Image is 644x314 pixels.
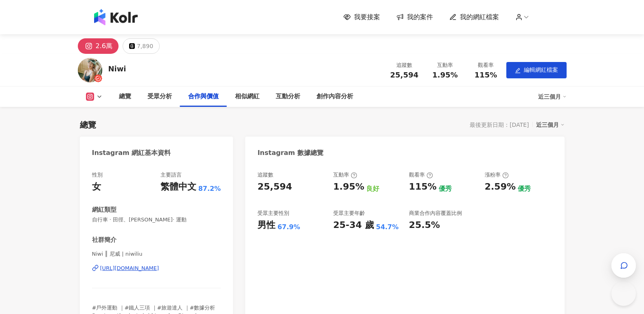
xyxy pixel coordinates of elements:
[407,13,433,22] span: 我的案件
[257,181,292,193] div: 25,594
[376,223,399,232] div: 54.7%
[277,223,300,232] div: 67.9%
[333,210,365,217] div: 受眾主要年齡
[257,171,273,179] div: 追蹤數
[475,71,497,79] span: 115%
[92,206,116,214] div: 網紅類型
[94,9,138,25] img: logo
[460,13,499,22] span: 我的網紅檔案
[485,181,516,193] div: 2.59%
[432,71,457,79] span: 1.95%
[92,171,103,179] div: 性別
[92,216,221,223] span: 自行車 · 田徑、[PERSON_NAME]· 運動
[409,181,437,193] div: 115%
[137,40,153,52] div: 7,890
[92,148,171,157] div: Instagram 網紅基本資料
[506,62,567,78] button: edit編輯網紅檔案
[80,119,96,130] div: 總覽
[354,13,380,22] span: 我要接案
[366,184,379,193] div: 良好
[317,92,353,102] div: 創作內容分析
[538,90,567,103] div: 近三個月
[518,184,531,193] div: 優秀
[515,68,521,73] span: edit
[276,92,300,102] div: 互動分析
[449,13,499,22] a: 我的網紅檔案
[78,58,102,82] img: KOL Avatar
[333,181,364,193] div: 1.95%
[119,92,131,102] div: 總覽
[485,171,509,179] div: 漲粉率
[78,38,119,54] button: 2.6萬
[100,265,159,272] div: [URL][DOMAIN_NAME]
[108,64,126,74] div: Niwi
[430,61,461,69] div: 互動率
[147,92,172,102] div: 受眾分析
[92,181,101,193] div: 女
[198,184,221,193] span: 87.2%
[92,250,221,258] span: Niwi ║ 尼威 | niwiliu
[235,92,259,102] div: 相似網紅
[524,66,558,73] span: 編輯網紅檔案
[333,219,374,232] div: 25-34 歲
[439,184,452,193] div: 優秀
[92,265,221,272] a: [URL][DOMAIN_NAME]
[333,171,357,179] div: 互動率
[188,92,219,102] div: 合作與價值
[160,181,196,193] div: 繁體中文
[96,40,112,52] div: 2.6萬
[123,38,160,54] button: 7,890
[396,13,433,22] a: 我的案件
[343,13,380,22] a: 我要接案
[92,236,116,244] div: 社群簡介
[409,171,433,179] div: 觀看率
[390,71,418,79] span: 25,594
[536,119,565,130] div: 近三個月
[257,148,323,157] div: Instagram 數據總覽
[409,219,440,232] div: 25.5%
[257,219,275,232] div: 男性
[611,281,636,306] iframe: Help Scout Beacon - Open
[409,210,462,217] div: 商業合作內容覆蓋比例
[160,171,182,179] div: 主要語言
[257,210,289,217] div: 受眾主要性別
[470,122,529,128] div: 最後更新日期：[DATE]
[470,61,501,69] div: 觀看率
[389,61,420,69] div: 追蹤數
